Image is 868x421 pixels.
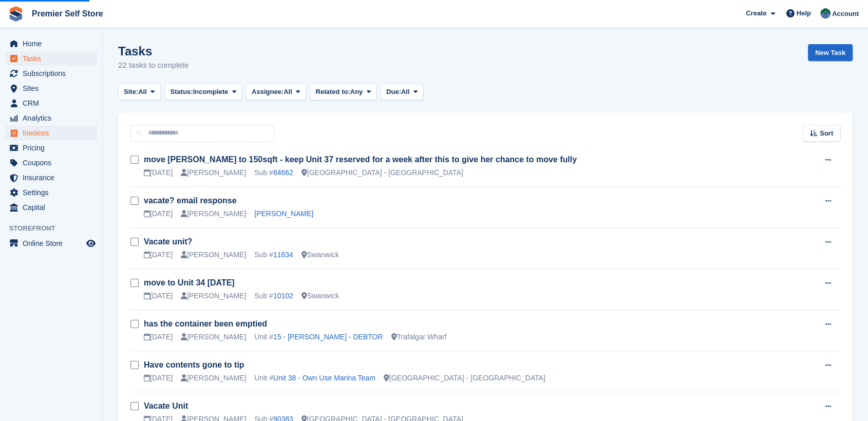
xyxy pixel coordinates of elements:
span: Coupons [23,156,84,170]
a: 11634 [273,251,293,259]
a: Vacate Unit [144,401,188,410]
a: vacate? email response [144,196,237,205]
button: Assignee: All [246,84,306,101]
a: Have contents gone to tip [144,360,244,369]
a: 10102 [273,292,293,300]
span: Settings [23,185,84,200]
a: menu [5,170,97,185]
button: Status: Incomplete [165,84,242,101]
a: move [PERSON_NAME] to 150sqft - keep Unit 37 reserved for a week after this to give her chance to... [144,155,577,164]
span: Help [797,8,811,18]
img: Jo Granger [820,8,831,18]
div: Unit # [254,332,383,342]
a: 15 - [PERSON_NAME] - DEBTOR [273,333,383,341]
span: Any [350,87,363,97]
div: Sub # [254,167,293,178]
a: Vacate unit? [144,237,192,246]
a: menu [5,81,97,95]
span: Sort [820,128,833,139]
button: Due: All [381,84,423,101]
button: Related to: Any [310,84,376,101]
div: [DATE] [144,250,173,260]
div: Unit # [254,373,375,384]
span: Insurance [23,170,84,185]
a: menu [5,236,97,251]
button: Site: All [118,84,161,101]
a: menu [5,96,97,110]
div: [PERSON_NAME] [181,167,246,178]
div: [PERSON_NAME] [181,332,246,342]
span: Online Store [23,236,84,251]
span: Invoices [23,126,84,140]
a: menu [5,141,97,155]
div: [PERSON_NAME] [181,373,246,384]
div: [DATE] [144,373,173,384]
a: 84662 [273,168,293,177]
span: Capital [23,200,84,215]
div: Sub # [254,250,293,260]
a: Unit 38 - Own Use Marina Team [273,374,375,382]
div: [GEOGRAPHIC_DATA] - [GEOGRAPHIC_DATA] [384,373,545,384]
span: Incomplete [193,87,229,97]
a: menu [5,36,97,51]
div: [GEOGRAPHIC_DATA] - [GEOGRAPHIC_DATA] [301,167,463,178]
div: Trafalgar Wharf [391,332,446,342]
a: move to Unit 34 [DATE] [144,278,235,287]
a: menu [5,200,97,215]
span: Related to: [316,87,350,97]
span: CRM [23,96,84,110]
span: Subscriptions [23,66,84,81]
div: Sub # [254,291,293,301]
a: Preview store [85,237,97,250]
span: Due: [386,87,401,97]
span: Analytics [23,111,84,125]
a: menu [5,185,97,200]
div: [PERSON_NAME] [181,291,246,301]
img: stora-icon-8386f47178a22dfd0bd8f6a31ec36ba5ce8667c1dd55bd0f319d3a0aa187defe.svg [8,6,24,22]
a: New Task [808,44,853,61]
div: [DATE] [144,208,173,219]
span: Status: [171,87,193,97]
span: All [401,87,410,97]
a: Premier Self Store [28,5,107,22]
a: menu [5,126,97,140]
div: Swanwick [301,250,339,260]
p: 22 tasks to complete [118,60,189,71]
div: [PERSON_NAME] [181,208,246,219]
a: [PERSON_NAME] [254,209,313,218]
span: Site: [124,87,138,97]
a: menu [5,111,97,125]
span: Home [23,36,84,51]
span: Sites [23,81,84,95]
span: All [284,87,292,97]
span: Tasks [23,51,84,66]
div: [DATE] [144,332,173,342]
h1: Tasks [118,44,189,58]
span: All [138,87,147,97]
span: Storefront [9,223,102,234]
a: has the container been emptied [144,319,267,328]
a: menu [5,66,97,81]
div: [DATE] [144,167,173,178]
span: Pricing [23,141,84,155]
a: menu [5,156,97,170]
span: Create [746,8,766,18]
div: Swanwick [301,291,339,301]
span: Assignee: [252,87,284,97]
a: menu [5,51,97,66]
div: [PERSON_NAME] [181,250,246,260]
div: [DATE] [144,291,173,301]
span: Account [832,9,859,19]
